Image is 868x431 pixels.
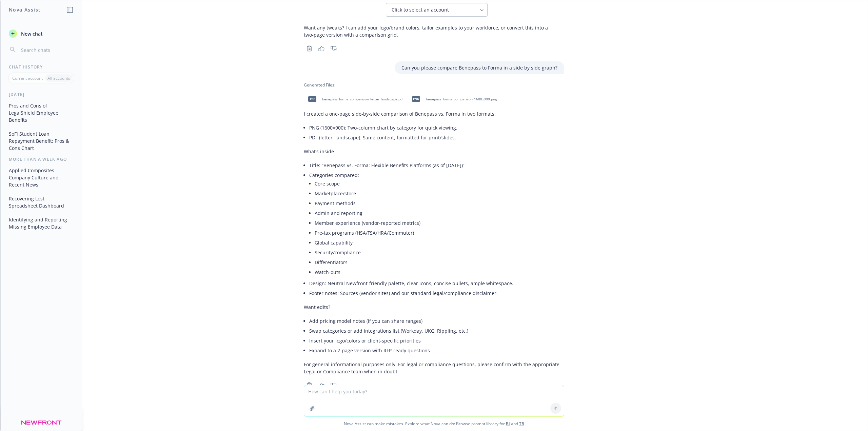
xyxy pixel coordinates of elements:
[12,75,43,81] p: Current account
[426,97,497,101] span: benepass_forma_comparison_1600x900.png
[6,214,76,232] button: Identifying and Reporting Missing Employee Data
[315,238,564,248] li: Global capability
[309,123,564,133] li: PNG (1600×900): Two-column chart by category for quick viewing.
[304,91,405,107] div: pdfbenepass_forma_comparison_letter_landscape.pdf
[309,346,564,355] li: Expand to a 2-page version with RFP-ready questions
[3,417,865,431] span: Nova Assist can make mistakes. Explore what Nova can do: Browse prompt library for and
[506,421,510,427] a: BI
[6,128,76,154] button: SoFi Student Loan Repayment Benefit: Pros & Cons Chart
[322,97,403,101] span: benepass_forma_comparison_letter_landscape.pdf
[392,6,449,13] span: Click to select an account
[20,30,43,37] span: New chat
[309,160,564,170] li: Title: “Benepass vs. Forma: Flexible Benefits Platforms (as of [DATE])”
[6,193,76,211] button: Recovering Lost Spreadsheet Dashboard
[309,326,564,336] li: Swap categories or add integrations list (Workday, UKG, Rippling, etc.)
[304,24,564,38] p: Want any tweaks? I can add your logo/brand colors, tailor examples to your workforce, or convert ...
[47,75,70,81] p: All accounts
[304,303,564,311] p: Want edits?
[386,3,488,17] button: Click to select an account
[315,267,564,277] li: Watch-outs
[306,45,312,52] svg: Copy to clipboard
[309,316,564,326] li: Add pricing model notes (if you can share ranges)
[328,44,339,53] button: Thumbs down
[412,96,420,101] span: png
[304,148,564,155] p: What’s inside
[20,45,74,55] input: Search chats
[304,82,564,88] div: Generated Files:
[1,156,82,162] div: More than a week ago
[315,257,564,267] li: Differentiators
[6,100,76,125] button: Pros and Cons of LegalShield Employee Benefits
[309,278,564,288] li: Design: Neutral Newfront-friendly palette, clear icons, concise bullets, ample whitespace.
[1,64,82,70] div: Chat History
[519,421,524,427] a: TR
[309,133,564,142] li: PDF (letter, landscape): Same content, formatted for print/slides.
[315,218,564,228] li: Member experience (vendor-reported metrics)
[315,189,564,198] li: Marketplace/store
[6,27,76,40] button: New chat
[309,336,564,346] li: Insert your logo/colors or client-specific priorities
[315,208,564,218] li: Admin and reporting
[6,165,76,190] button: Applied Composites Company Culture and Recent News
[328,380,339,390] button: Thumbs down
[315,248,564,257] li: Security/compliance
[304,361,564,375] p: For general informational purposes only. For legal or compliance questions, please confirm with t...
[408,91,498,107] div: pngbenepass_forma_comparison_1600x900.png
[304,110,564,117] p: I created a one-page side-by-side comparison of Benepass vs. Forma in two formats:
[309,170,564,278] li: Categories compared:
[306,382,312,388] svg: Copy to clipboard
[308,96,316,101] span: pdf
[309,288,564,298] li: Footer notes: Sources (vendor sites) and our standard legal/compliance disclaimer.
[1,92,82,97] div: [DATE]
[401,64,557,71] p: Can you please compare Benepass to Forma in a side by side graph?
[315,179,564,189] li: Core scope
[9,6,41,13] h1: Nova Assist
[315,198,564,208] li: Payment methods
[315,228,564,238] li: Pre-tax programs (HSA/FSA/HRA/Commuter)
